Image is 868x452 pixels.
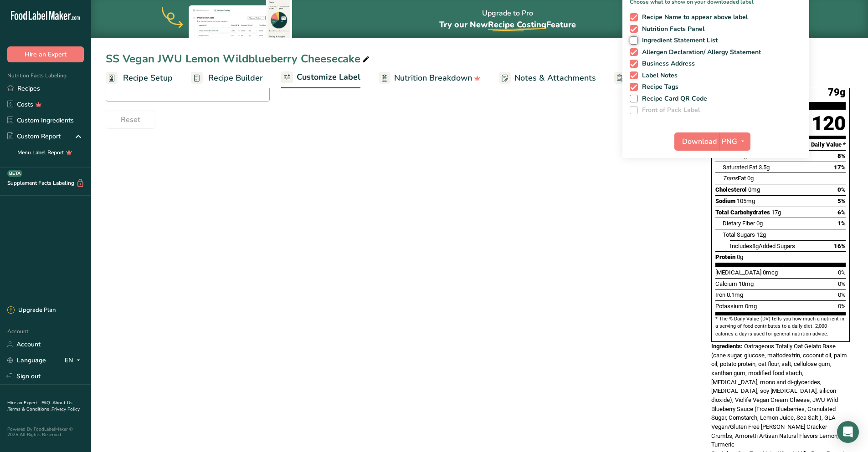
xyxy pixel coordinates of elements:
[106,51,371,67] div: SS Vegan JWU Lemon Wildblueberry Cheesecake
[748,186,760,193] span: 0mg
[837,421,859,443] div: Open Intercom Messenger
[837,209,846,216] span: 6%
[837,220,846,227] span: 1%
[838,291,846,298] span: 0%
[638,106,700,114] span: Front of Pack Label
[771,209,781,216] span: 17g
[7,427,84,437] div: Powered By FoodLabelMaker © 2025 All Rights Reserved
[281,67,360,89] a: Customize Label
[638,13,748,21] span: Recipe Name to appear above label
[439,0,576,38] div: Upgrade to Pro
[123,72,173,84] span: Recipe Setup
[730,243,795,249] span: Includes Added Sugars
[837,152,846,159] span: 8%
[722,136,737,147] span: PNG
[638,48,761,56] span: Allergen Declaration/ Allergy Statement
[756,220,763,227] span: 0g
[65,355,84,366] div: EN
[7,306,56,315] div: Upgrade Plan
[837,198,846,204] span: 5%
[838,303,846,310] span: 0%
[8,406,51,412] a: Terms & Conditions .
[739,280,754,287] span: 10mg
[834,164,846,171] span: 17%
[614,68,696,88] a: Recipe Costing
[715,280,737,287] span: Calcium
[7,400,72,412] a: About Us .
[834,243,846,249] span: 16%
[723,231,755,238] span: Total Sugars
[759,164,770,171] span: 3.5g
[711,343,847,448] span: Oatrageous Totally Oat Gelato Base (cane sugar, glucose, maltodextrin, coconut oil, palm oil, pot...
[7,132,61,141] div: Custom Report
[719,132,750,151] button: PNG
[723,220,755,227] span: Dietary Fiber
[106,111,155,129] button: Reset
[379,68,481,88] a: Nutrition Breakdown
[763,269,778,276] span: 0mcg
[638,60,695,68] span: Business Address
[7,400,40,406] a: Hire an Expert .
[715,291,725,298] span: Iron
[723,164,757,171] span: Saturated Fat
[297,71,360,83] span: Customize Label
[715,269,761,276] span: [MEDICAL_DATA]
[737,198,755,204] span: 105mg
[7,170,22,177] div: BETA
[7,352,46,368] a: Language
[7,46,84,62] button: Hire an Expert
[674,132,719,151] button: Download
[638,83,679,91] span: Recipe Tags
[715,303,744,310] span: Potassium
[715,198,735,204] span: Sodium
[711,343,743,350] span: Ingredients:
[745,303,757,310] span: 0mg
[737,254,743,260] span: 0g
[106,68,173,88] a: Recipe Setup
[837,186,846,193] span: 0%
[638,95,708,103] span: Recipe Card QR Code
[394,72,472,84] span: Nutrition Breakdown
[638,36,718,45] span: Ingredient Statement List
[752,243,759,249] span: 8g
[715,254,735,260] span: Protein
[208,72,263,84] span: Recipe Builder
[682,136,717,147] span: Download
[747,175,754,182] span: 0g
[723,175,746,182] span: Fat
[499,68,596,88] a: Notes & Attachments
[121,114,140,125] span: Reset
[191,68,263,88] a: Recipe Builder
[727,291,743,298] span: 0.1mg
[838,269,846,276] span: 0%
[514,72,596,84] span: Notes & Attachments
[715,315,846,338] section: * The % Daily Value (DV) tells you how much a nutrient in a serving of food contributes to a dail...
[723,175,738,182] i: Trans
[812,112,846,136] div: 120
[715,186,747,193] span: Cholesterol
[41,400,52,406] a: FAQ .
[828,87,846,98] span: 79g
[488,19,546,30] span: Recipe Costing
[756,231,766,238] span: 12g
[638,71,678,80] span: Label Notes
[51,406,80,412] a: Privacy Policy
[838,280,846,287] span: 0%
[439,19,576,30] span: Try our New Feature
[715,209,770,216] span: Total Carbohydrates
[638,25,705,33] span: Nutrition Facts Panel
